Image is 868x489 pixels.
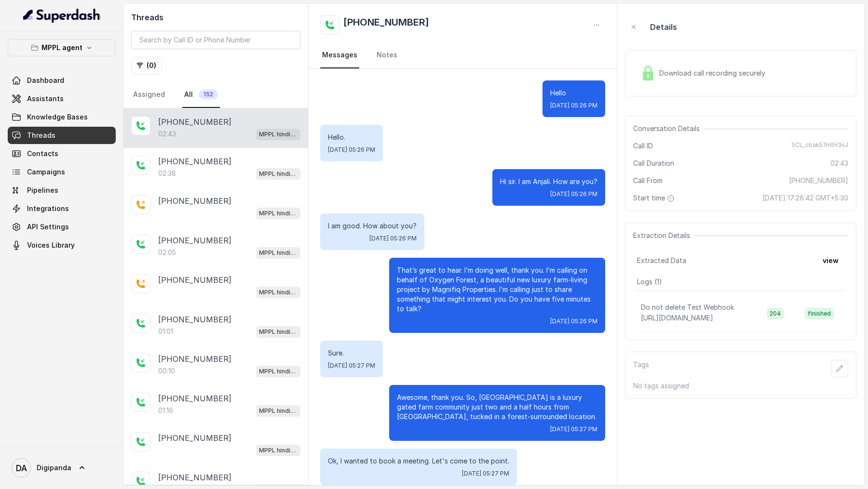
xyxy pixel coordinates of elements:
[259,327,298,337] p: MPPL hindi-english assistant
[550,190,597,198] span: [DATE] 05:26 PM
[8,200,116,217] a: Integrations
[8,182,116,199] a: Pipelines
[158,353,231,365] p: [PHONE_NUMBER]
[328,221,417,231] p: I am good. How about you?
[633,124,704,133] span: Conversation Details
[375,42,399,68] a: Notes
[16,463,27,473] text: DA
[259,209,298,218] p: MPPL hindi-english assistant
[259,169,298,179] p: MPPL hindi-english assistant
[328,348,375,358] p: Sure.
[27,149,58,159] span: Contacts
[397,393,597,422] p: Awesome, thank you. So, [GEOGRAPHIC_DATA] is a luxury gated farm community just two and a half ho...
[8,163,116,181] a: Campaigns
[550,102,597,109] span: [DATE] 05:26 PM
[343,15,429,35] h2: [PHONE_NUMBER]
[369,235,417,242] span: [DATE] 05:26 PM
[659,68,769,78] span: Download call recording securely
[131,12,300,23] h2: Threads
[789,176,848,185] span: [PHONE_NUMBER]
[641,66,655,80] img: Lock Icon
[637,277,844,287] p: Logs ( 1 )
[397,265,597,314] p: That’s great to hear. I’m doing well, thank you. I’m calling on behalf of Oxygen Forest, a beauti...
[23,8,101,23] img: light.svg
[158,327,173,336] p: 01:01
[8,218,116,236] a: API Settings
[158,129,176,139] p: 02:43
[158,248,176,257] p: 02:05
[27,204,69,213] span: Integrations
[131,31,300,49] input: Search by Call ID or Phone Number
[131,57,162,74] button: (0)
[182,82,220,108] a: All152
[500,177,597,186] p: Hi sir. I am Anjali. How are you?
[8,145,116,162] a: Contacts
[8,72,116,89] a: Dashboard
[158,393,231,404] p: [PHONE_NUMBER]
[199,90,218,99] span: 152
[8,237,116,254] a: Voices Library
[8,39,116,56] button: MPPL agent
[633,381,848,391] p: No tags assigned
[633,176,663,185] span: Call From
[550,88,597,98] p: Hello
[8,108,116,126] a: Knowledge Bases
[27,240,75,250] span: Voices Library
[37,463,71,473] span: Digipanda
[158,406,173,415] p: 01:16
[27,112,88,122] span: Knowledge Bases
[158,235,231,246] p: [PHONE_NUMBER]
[328,362,375,370] span: [DATE] 05:27 PM
[259,288,298,297] p: MPPL hindi-english assistant
[27,94,64,104] span: Assistants
[817,252,844,269] button: view
[328,456,509,466] p: Ok, I wanted to book a meeting. Let's come to the point.
[158,314,231,325] p: [PHONE_NUMBER]
[762,193,848,203] span: [DATE] 17:26:42 GMT+5:30
[767,308,784,319] span: 204
[27,185,58,195] span: Pipelines
[158,432,231,444] p: [PHONE_NUMBER]
[830,159,848,168] span: 02:43
[41,42,82,53] p: MPPL agent
[633,193,677,203] span: Start time
[633,159,674,168] span: Call Duration
[259,446,298,455] p: MPPL hindi-english assistant
[27,222,69,232] span: API Settings
[259,130,298,139] p: MPPL hindi-english assistant
[259,367,298,376] p: MPPL hindi-english assistant
[550,317,597,325] span: [DATE] 05:26 PM
[641,303,734,312] p: Do not delete Test Webhook
[462,470,509,477] span: [DATE] 05:27 PM
[131,82,300,108] nav: Tabs
[158,366,175,376] p: 00:10
[27,167,65,177] span: Campaigns
[650,21,677,33] p: Details
[8,90,116,107] a: Assistants
[550,425,597,433] span: [DATE] 05:27 PM
[633,231,694,240] span: Extraction Details
[158,116,231,128] p: [PHONE_NUMBER]
[633,360,649,377] p: Tags
[158,472,231,483] p: [PHONE_NUMBER]
[637,256,686,265] span: Extracted Data
[633,141,653,151] span: Call ID
[805,308,834,319] span: finished
[158,195,231,207] p: [PHONE_NUMBER]
[320,42,605,68] nav: Tabs
[27,131,55,140] span: Threads
[8,454,116,481] a: Digipanda
[259,406,298,416] p: MPPL hindi-english assistant
[328,146,375,154] span: [DATE] 05:26 PM
[320,42,359,68] a: Messages
[158,156,231,167] p: [PHONE_NUMBER]
[158,169,176,178] p: 02:38
[158,274,231,286] p: [PHONE_NUMBER]
[641,314,713,322] span: [URL][DOMAIN_NAME]
[131,82,167,108] a: Assigned
[259,248,298,258] p: MPPL hindi-english assistant
[791,141,848,151] span: SCL_cbak57mtH3sJ
[328,132,375,142] p: Hello.
[8,127,116,144] a: Threads
[27,76,64,85] span: Dashboard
